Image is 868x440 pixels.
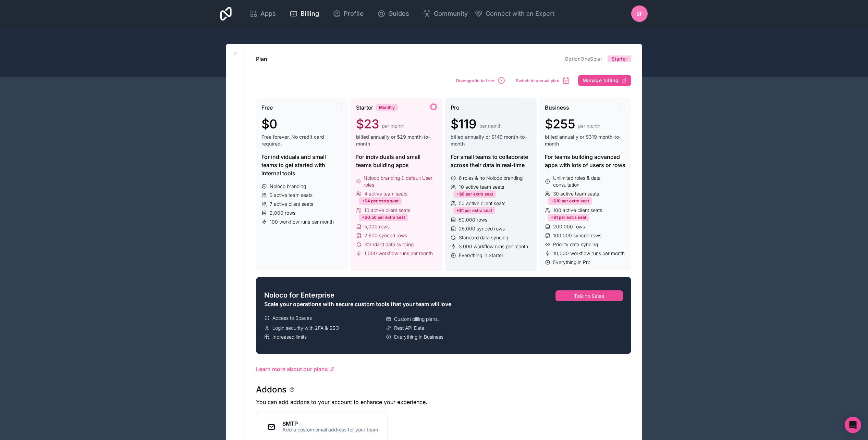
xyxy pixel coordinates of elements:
[270,192,313,199] span: 3 active team seats
[553,207,602,214] span: 100 active client seats
[636,10,643,18] span: SF
[475,9,554,18] button: Connect with an Expert
[364,250,433,257] span: 1,000 workflow runs per month
[459,175,523,181] span: 6 roles & no Noloco branding
[486,9,554,18] span: Connect with an Expert
[260,9,276,18] span: Apps
[359,197,402,205] div: +$4 per extra seat
[555,290,623,301] button: Talk to Sales
[256,365,328,373] span: Learn more about our plans
[356,103,373,112] span: Starter
[327,6,369,21] a: Profile
[382,123,404,129] span: per month
[553,223,585,230] span: 200,000 rows
[553,241,598,248] span: Priority data syncing
[545,103,569,112] span: Business
[272,325,339,331] span: Login security with 2FA & SSO
[612,55,627,62] span: Starter
[454,74,508,87] button: Downgrade to free
[256,398,631,406] p: You can add addons to your account to enhance your experience.
[261,153,342,177] div: For individuals and small teams to get started with internal tools
[270,218,334,225] span: 100 workflow runs per month
[453,190,496,198] div: +$6 per extra seat
[479,123,502,129] span: per month
[553,175,626,188] span: Unlimited roles & data consultation
[270,210,295,216] span: 2,000 rows
[845,417,861,433] div: Open Intercom Messenger
[372,6,415,21] a: Guides
[459,252,503,259] span: Everything in Starter
[548,197,592,205] div: +$10 per extra seat
[270,183,306,190] span: Noloco branding
[451,117,477,131] span: $119
[459,243,528,250] span: 3,000 workflow runs per month
[244,6,281,21] a: Apps
[459,216,487,223] span: 50,000 rows
[578,75,631,86] button: Manage billing
[376,104,398,111] div: Monthly
[434,9,468,18] span: Community
[256,384,286,395] h1: Addons
[344,9,364,18] span: Profile
[459,184,504,190] span: 10 active team seats
[364,223,390,230] span: 5,000 rows
[548,214,589,221] div: +$1 per extra seat
[364,207,410,214] span: 10 active client seats
[459,225,505,232] span: 25,000 synced rows
[282,426,378,433] div: Add a custom email address for your team
[364,175,437,188] span: Noloco branding & default User roles
[364,241,414,248] span: Standard data syncing
[553,190,599,197] span: 30 active team seats
[513,74,573,87] button: Switch to annual plan
[553,250,625,257] span: 10,000 workflow runs per month
[282,421,378,426] div: SMTP
[578,123,600,129] span: per month
[394,334,443,340] span: Everything in Business
[553,259,590,266] span: Everything in Pro
[301,9,319,18] span: Billing
[272,334,307,340] span: Increased limits
[453,207,495,214] div: +$1 per extra seat
[356,117,379,131] span: $23
[356,134,437,147] span: billed annually or $29 month-to-month
[264,300,505,308] div: Scale your operations with secure custom tools that your team will love
[394,316,439,323] span: Custom billing plans.
[264,290,334,300] span: Noloco for Enterprise
[451,134,531,147] span: billed annually or $149 month-to-month
[417,6,473,21] a: Community
[261,134,342,147] span: Free forever. No credit card required.
[545,117,575,131] span: $255
[456,78,494,83] span: Downgrade to free
[459,200,505,207] span: 50 active client seats
[256,365,631,373] a: Learn more about our plans
[459,234,508,241] span: Standard data syncing
[270,201,313,208] span: 7 active client seats
[545,134,626,147] span: billed annually or $319 month-to-month
[356,153,437,169] div: For individuals and small teams building apps
[388,9,409,18] span: Guides
[261,117,277,131] span: $0
[256,55,267,63] h1: Plan
[516,78,559,83] span: Switch to annual plan
[583,77,619,84] span: Manage billing
[394,325,424,331] span: Rest API Data
[364,232,407,239] span: 2,500 synced rows
[272,315,312,322] span: Access to Spaces
[545,153,626,169] div: For teams building advanced apps with lots of users or rows
[359,214,408,221] div: +$0.50 per extra seat
[553,232,601,239] span: 100,000 synced rows
[451,103,460,112] span: Pro
[451,153,531,169] div: For small teams to collaborate across their data in real-time
[565,56,602,62] a: OptionOneSolar
[364,190,407,197] span: 4 active team seats
[261,103,273,112] span: Free
[284,6,325,21] a: Billing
